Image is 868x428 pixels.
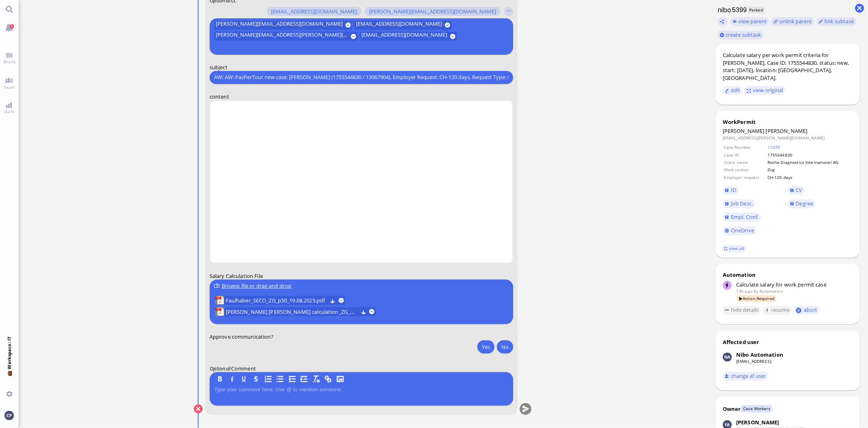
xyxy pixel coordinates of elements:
[214,32,358,41] button: [PERSON_NAME][EMAIL_ADDRESS][PERSON_NAME][DOMAIN_NAME]
[225,307,358,316] a: View FAULHABER Timo_salary calculation_ZG_08.2025.pdf
[360,32,457,41] button: [EMAIL_ADDRESS][DOMAIN_NAME]
[231,365,256,372] span: Comment
[723,306,761,315] button: hide details
[715,5,747,15] h1: nibo5399
[723,213,761,222] a: Empl. Conf.
[215,32,348,41] span: [PERSON_NAME][EMAIL_ADDRESS][PERSON_NAME][DOMAIN_NAME]
[722,245,746,252] a: view all
[354,21,452,30] button: [EMAIL_ADDRESS][DOMAIN_NAME]
[736,281,853,288] div: Calculate salary for work permit case
[766,127,808,135] span: [PERSON_NAME]
[736,419,779,426] div: [PERSON_NAME]
[239,375,248,384] button: U
[210,272,263,280] span: Salary Calculation File
[723,118,853,126] div: WorkPermit
[723,226,756,235] a: OneDrive
[736,358,771,364] a: [EMAIL_ADDRESS]
[788,186,805,195] a: CV
[723,199,755,208] a: Job Desc.
[369,9,496,15] span: [PERSON_NAME][EMAIL_ADDRESS][DOMAIN_NAME]
[361,309,366,314] button: Download FAULHABER Timo_salary calculation_ZG_08.2025.pdf
[210,64,227,71] span: subject
[817,17,857,26] task-group-action-menu: link subtask
[788,199,816,208] a: Degree
[364,7,500,16] button: [PERSON_NAME][EMAIL_ADDRESS][DOMAIN_NAME]
[767,159,852,165] td: Roche Diagnostics International AG
[210,333,273,340] span: Approve communication?
[825,18,855,25] span: link subtask
[724,152,766,158] td: Case ID
[477,340,494,353] button: Yes
[251,375,260,384] button: S
[730,17,769,26] button: view parent
[741,405,772,412] span: Case Workers
[267,7,361,16] button: [EMAIL_ADDRESS][DOMAIN_NAME]
[214,21,352,30] button: [PERSON_NAME][EMAIL_ADDRESS][DOMAIN_NAME]
[194,404,203,413] button: Cancel
[210,102,512,263] iframe: Rich Text Area
[2,84,17,90] span: Team
[760,288,783,294] span: automation@bluelakelegal.com
[1,59,17,64] span: Board
[767,166,852,173] td: Zug
[724,144,766,150] td: Case Number
[215,21,342,30] span: [PERSON_NAME][EMAIL_ADDRESS][DOMAIN_NAME]
[356,21,442,30] span: [EMAIL_ADDRESS][DOMAIN_NAME]
[737,295,776,302] span: Action Required
[215,296,224,305] img: Faulhaber_SECO_ZG_p50_19.08.2025.pdf
[723,51,853,82] div: Calculate salary per work permit criteria for [PERSON_NAME], Case ID: 1755544830, status: new, st...
[731,186,736,194] span: ID
[767,144,780,150] a: 11079
[724,159,766,165] td: Client name
[796,200,813,207] span: Degree
[754,288,758,294] span: by
[745,86,785,95] button: view original
[215,307,224,316] img: FAULHABER Timo_salary calculation_ZG_08.2025.pdf
[225,307,358,316] span: [PERSON_NAME] [PERSON_NAME] calculation_ZG_08.2025.pdf
[731,200,753,207] span: Job Desc.
[724,166,766,173] td: Work canton
[338,298,343,303] button: remove
[748,7,765,13] span: Parked
[796,186,802,194] span: CV
[723,353,732,362] img: Nibo Automation
[215,307,376,316] lob-view: FAULHABER Timo_salary calculation_ZG_08.2025.pdf
[723,135,853,141] dd: [EMAIL_ADDRESS][PERSON_NAME][DOMAIN_NAME]
[330,298,335,303] button: Download Faulhaber_SECO_ZG_p50_19.08.2025.pdf
[717,31,763,40] button: create subtask
[763,306,792,315] button: resume
[210,365,231,372] em: :
[723,271,853,278] div: Automation
[723,372,768,381] button: change af user
[369,309,374,314] button: remove
[794,306,820,314] button: abort
[215,296,345,305] lob-view: Faulhaber_SECO_ZG_p50_19.08.2025.pdf
[215,375,224,384] button: B
[497,340,513,353] button: No
[723,405,741,413] div: Owner
[723,186,739,195] a: ID
[736,351,783,358] div: Nibo Automation
[723,86,743,95] button: edit
[271,9,357,15] span: [EMAIL_ADDRESS][DOMAIN_NAME]
[2,108,16,114] span: Stats
[361,32,447,41] span: [EMAIL_ADDRESS][DOMAIN_NAME]
[724,174,766,181] td: Employer request
[771,17,814,26] button: unlink parent
[210,365,230,372] span: Optional
[214,282,509,290] div: Browse file or drag and drop
[6,369,12,388] span: 💼 Workspace: IT
[210,93,229,100] span: content
[4,411,13,420] img: You
[225,296,327,305] a: View Faulhaber_SECO_ZG_p50_19.08.2025.pdf
[767,174,852,181] td: CH-120 days
[736,288,752,294] span: 13h ago
[10,24,14,29] span: 1
[767,152,852,158] td: 1755544830
[717,17,728,26] button: Copy ticket nibo5399 link to clipboard
[731,213,759,221] span: Empl. Conf.
[723,338,759,346] div: Affected user
[225,296,327,305] span: Faulhaber_SECO_ZG_p50_19.08.2025.pdf
[723,127,765,135] span: [PERSON_NAME]
[227,375,236,384] button: I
